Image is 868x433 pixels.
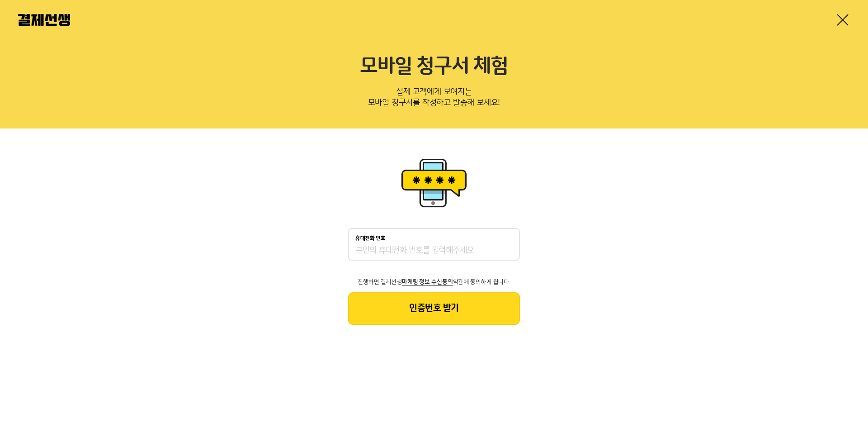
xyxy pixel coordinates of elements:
p: 휴대전화 번호 [355,235,386,242]
img: 휴대폰인증 이미지 [398,156,470,210]
input: 휴대전화 번호 [355,245,513,256]
span: 마케팅 정보 수신동의 [402,279,453,285]
p: 진행하면 결제선생 약관에 동의하게 됩니다. [348,279,520,285]
button: 인증번호 받기 [348,292,520,325]
h2: 모바일 청구서 체험 [18,54,850,79]
p: 실제 고객에게 보여지는 모바일 청구서를 작성하고 발송해 보세요! [18,84,850,114]
img: 결제선생 [18,14,70,26]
